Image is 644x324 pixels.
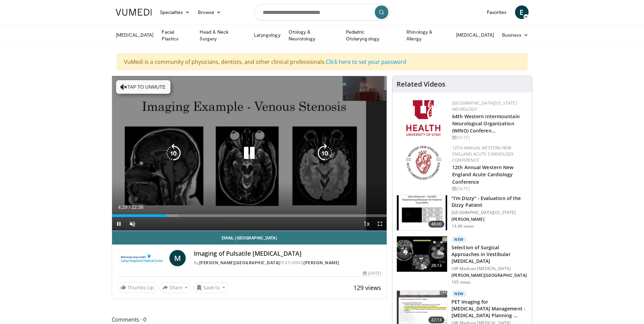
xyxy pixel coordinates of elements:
button: Share [160,282,191,293]
div: By FEATURING [194,260,381,266]
a: Thumbs Up [117,282,157,293]
span: 4:29 [118,204,127,210]
a: [PERSON_NAME] [303,260,339,266]
img: f6362829-b0a3-407d-a044-59546adfd345.png.150x105_q85_autocrop_double_scale_upscale_version-0.2.png [406,100,440,136]
span: 129 views [353,284,381,292]
a: Laryngology [250,28,284,42]
p: 14.6K views [452,223,474,229]
a: [GEOGRAPHIC_DATA][US_STATE] Neurology [452,100,517,112]
span: 28:13 [428,262,445,269]
div: Progress Bar [112,214,387,217]
a: Click here to set your password [326,58,406,66]
a: Browse [194,5,225,19]
video-js: Video Player [112,76,387,231]
span: 22:36 [131,204,143,210]
a: Business [498,28,533,42]
h3: "I'm Dizzy" - Evaluation of the Dizzy Patient [452,195,528,209]
div: [DATE] [452,134,527,141]
p: 105 views [452,280,471,285]
img: 5373e1fe-18ae-47e7-ad82-0c604b173657.150x105_q85_crop-smart_upscale.jpg [397,195,447,231]
a: [PERSON_NAME][GEOGRAPHIC_DATA] [199,260,280,266]
img: VuMedi Logo [116,9,152,16]
h4: Related Videos [397,80,445,88]
h3: PET Imaging for [MEDICAL_DATA] Management - [MEDICAL_DATA] Planning … [452,299,528,319]
a: 48:00 "I'm Dizzy" - Evaluation of the Dizzy Patient [GEOGRAPHIC_DATA][US_STATE] [PERSON_NAME] 14.... [397,195,528,231]
p: UW Madison [MEDICAL_DATA] [452,266,528,271]
div: VuMedi is a community of physicians, dentists, and other clinical professionals. [117,53,528,70]
span: Comments 0 [112,315,387,324]
a: Pediatric Otolaryngology [342,29,402,42]
a: E [515,5,529,19]
p: New [452,236,466,243]
a: [MEDICAL_DATA] [452,28,498,42]
span: / [129,204,130,210]
button: Unmute [126,217,139,231]
input: Search topics, interventions [254,4,390,20]
h3: Selection of Surgical Approaches in Vestibular [MEDICAL_DATA] [452,244,528,265]
a: Otology & Neurotology [284,29,342,42]
p: New [452,290,466,297]
div: [DATE] [452,186,527,192]
a: Rhinology & Allergy [402,29,452,42]
h4: Imaging of Pulsatile [MEDICAL_DATA] [194,250,381,257]
button: Tap to unmute [116,80,170,94]
a: 28:13 New Selection of Surgical Approaches in Vestibular [MEDICAL_DATA] UW Madison [MEDICAL_DATA]... [397,236,528,285]
button: Playback Rate [360,217,373,231]
a: Head & Neck Surgery [196,29,250,42]
a: 12th Annual Western New England Acute Cardiology Conference [452,164,513,185]
button: Pause [112,217,126,231]
a: Specialties [156,5,194,19]
img: 95682de8-e5df-4f0b-b2ef-b28e4a24467c.150x105_q85_crop-smart_upscale.jpg [397,236,447,272]
a: Facial Plastics [158,29,196,42]
a: [MEDICAL_DATA] [112,28,158,42]
a: Favorites [483,5,511,19]
p: [PERSON_NAME][GEOGRAPHIC_DATA] [452,273,528,278]
a: M [169,250,186,266]
span: 48:00 [428,221,445,228]
p: [PERSON_NAME] [452,217,528,222]
img: 0954f259-7907-4053-a817-32a96463ecc8.png.150x105_q85_autocrop_double_scale_upscale_version-0.2.png [405,145,442,181]
div: [DATE] [363,270,381,276]
button: Fullscreen [373,217,387,231]
a: 12th Annual Western New England Acute Cardiology Conference [452,145,514,163]
a: Email [GEOGRAPHIC_DATA] [112,231,387,245]
span: 22:13 [428,317,445,323]
img: Lahey Hospital & Medical Center [117,250,167,266]
button: Save to [194,282,228,293]
a: 64th Western Intermountain Neurological Organization (WINO) Conferen… [452,113,520,134]
p: [GEOGRAPHIC_DATA][US_STATE] [452,210,528,215]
